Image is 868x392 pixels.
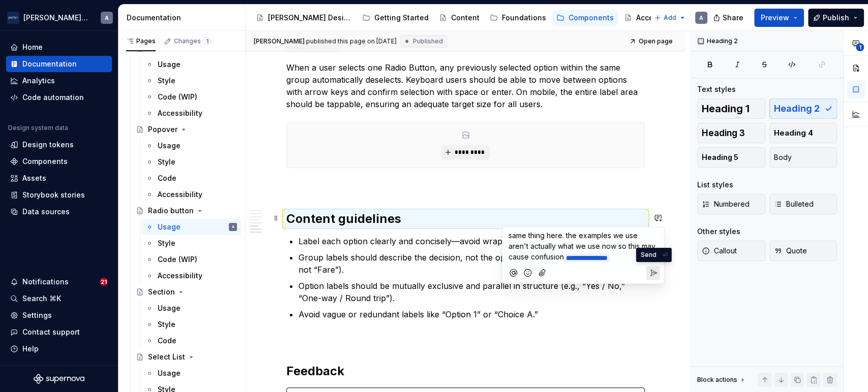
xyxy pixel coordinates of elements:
span: Share [723,13,743,23]
div: Block actions [697,373,746,387]
div: Documentation [22,59,77,69]
div: Popover [148,124,177,135]
div: Accessibility [158,108,202,118]
a: Accessibility [620,10,685,26]
svg: Supernova Logo [34,374,84,384]
button: Heading 3 [697,123,765,143]
button: Help [6,341,112,357]
button: Body [769,147,837,168]
p: Group labels should describe the decision, not the options (e.g., “Select your fare type,” not “F... [298,251,645,276]
button: Bulleted [769,194,837,214]
div: Code [158,336,176,346]
div: Data sources [22,207,70,217]
div: Style [158,319,175,330]
a: Usage [141,300,241,316]
button: Add [651,11,689,25]
div: A [105,14,109,22]
div: Notifications [22,277,69,287]
span: Heading 1 [702,104,750,114]
h2: Feedback [286,363,645,379]
div: Components [22,156,68,167]
a: Settings [6,307,112,323]
button: Search ⌘K [6,290,112,307]
span: Numbered [702,199,750,209]
a: Code (WIP) [141,89,241,105]
div: Radio button [148,206,194,216]
div: Accessibility [158,189,202,200]
div: Text styles [697,84,736,94]
div: published this page on [DATE] [306,37,397,45]
div: [PERSON_NAME] Design [268,13,352,23]
div: Accessibility [158,271,202,281]
a: Usage [141,365,241,381]
div: Select List [148,352,185,362]
div: Code automation [22,92,84,103]
div: Usage [158,303,181,313]
div: Usage [158,59,181,70]
button: [PERSON_NAME] AirlinesA [2,7,116,28]
a: [PERSON_NAME] Design [252,10,356,26]
span: Callout [702,246,737,256]
a: Code (WIP) [141,251,241,268]
button: Numbered [697,194,765,214]
p: Label each option clearly and concisely—avoid wrapping text where possible. [298,235,645,247]
div: Foundations [502,13,546,23]
a: Usage [141,138,241,154]
a: UsageA [141,219,241,235]
span: Heading 5 [702,152,738,162]
div: Help [22,344,39,354]
div: Usage [158,141,181,151]
a: Accessibility [141,186,241,203]
div: Composer editor [506,227,660,263]
img: f0306bc8-3074-41fb-b11c-7d2e8671d5eb.png [7,12,19,24]
a: Components [552,10,618,26]
p: When a user selects one Radio Button, any previously selected option within the same group automa... [286,61,645,110]
div: Block actions [697,376,737,384]
a: Foundations [486,10,550,26]
p: Avoid vague or redundant labels like “Option 1” or “Choice A.” [298,308,645,320]
button: Contact support [6,324,112,340]
a: Popover [132,121,241,138]
div: Design tokens [22,140,74,150]
span: 1 [856,43,864,51]
button: Publish [808,9,864,27]
button: Heading 4 [769,123,837,143]
div: Changes [174,37,211,45]
span: same thing here. the examples we use aren't actually what we use now so this may cause confusion [508,231,657,261]
button: Notifications21 [6,274,112,290]
div: Code (WIP) [158,254,197,265]
a: Code automation [6,89,112,106]
button: Callout [697,241,765,261]
a: Storybook stories [6,187,112,203]
div: [PERSON_NAME] Airlines [23,13,88,23]
div: Style [158,157,175,167]
div: Style [158,238,175,248]
a: Accessibility [141,268,241,284]
span: 1 [203,37,211,45]
div: Pages [126,37,156,45]
button: Attach files [535,266,549,280]
span: Body [774,152,792,162]
div: Analytics [22,76,55,86]
div: Components [568,13,614,23]
span: Heading 4 [774,128,813,138]
a: Analytics [6,73,112,89]
button: Send [646,266,660,280]
a: Code [141,170,241,186]
button: Heading 5 [697,147,765,168]
div: Usage [158,222,181,232]
div: A [232,222,234,232]
span: 21 [100,278,108,286]
a: Select List [132,349,241,365]
a: Accessibility [141,105,241,121]
button: Heading 1 [697,99,765,119]
span: Add [664,14,676,22]
a: Style [141,73,241,89]
div: Content [451,13,480,23]
a: Style [141,235,241,251]
button: Mention someone [506,266,520,280]
button: Quote [769,241,837,261]
div: Design system data [8,124,68,132]
span: [PERSON_NAME] [254,37,305,45]
a: Section [132,284,241,300]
